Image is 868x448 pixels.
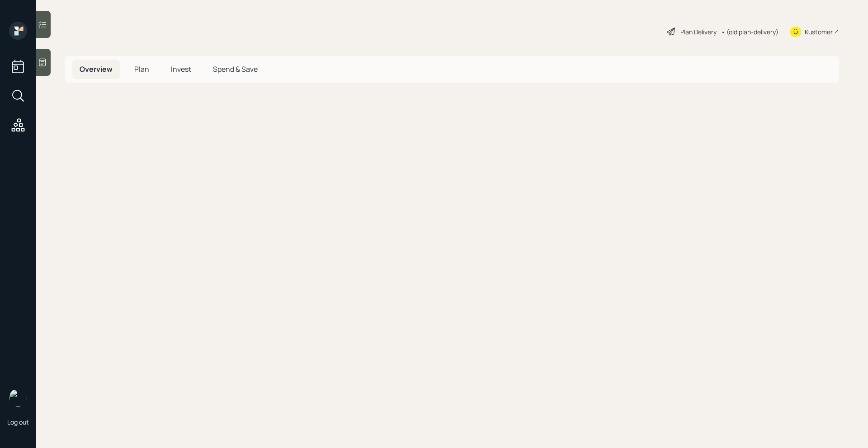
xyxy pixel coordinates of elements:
[171,64,191,74] span: Invest
[9,389,27,407] img: michael-russo-headshot.png
[680,27,717,37] div: Plan Delivery
[805,27,833,37] div: Kustomer
[7,418,29,426] div: Log out
[721,27,778,37] div: • (old plan-delivery)
[134,64,149,74] span: Plan
[80,64,113,74] span: Overview
[213,64,258,74] span: Spend & Save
